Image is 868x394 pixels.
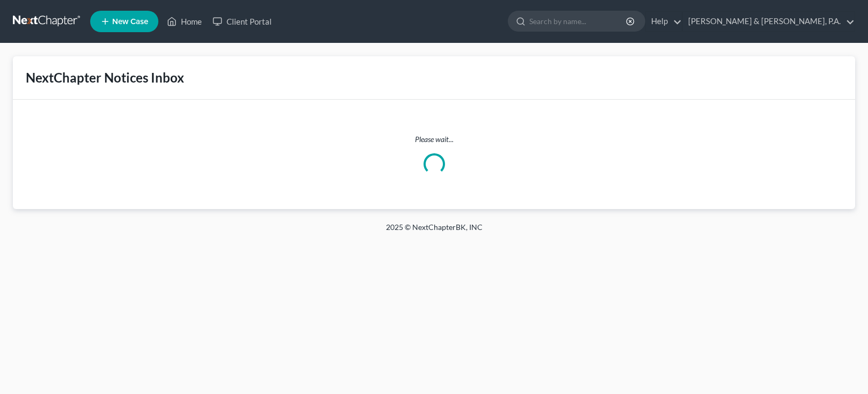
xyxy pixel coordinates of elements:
[207,12,277,31] a: Client Portal
[26,69,842,86] div: NextChapter Notices Inbox
[112,18,148,26] span: New Case
[683,12,855,31] a: [PERSON_NAME] & [PERSON_NAME], P.A.
[162,12,207,31] a: Home
[128,222,740,241] div: 2025 © NextChapterBK, INC
[529,11,628,31] input: Search by name...
[646,12,682,31] a: Help
[21,134,847,145] p: Please wait...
